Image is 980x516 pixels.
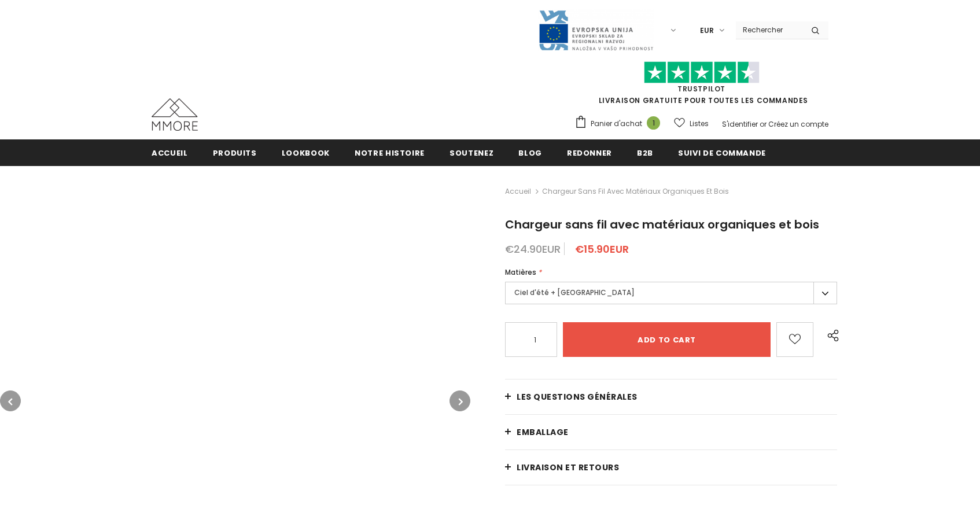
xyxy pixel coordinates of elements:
[677,84,725,94] a: TrustPilot
[152,148,188,159] span: Accueil
[567,139,612,165] a: Redonner
[282,148,330,159] span: Lookbook
[282,139,330,165] a: Lookbook
[591,118,642,130] span: Panier d'achat
[517,391,638,403] span: Les questions générales
[505,185,531,198] a: Accueil
[505,242,561,256] span: €24.90EUR
[450,148,493,159] span: soutenez
[563,322,771,357] input: Add to cart
[518,139,542,165] a: Blog
[678,139,766,165] a: Suivi de commande
[355,148,425,159] span: Notre histoire
[690,118,709,130] span: Listes
[637,139,653,165] a: B2B
[542,185,729,198] span: Chargeur sans fil avec matériaux organiques et bois
[700,25,714,36] span: EUR
[355,139,425,165] a: Notre histoire
[213,139,257,165] a: Produits
[678,148,766,159] span: Suivi de commande
[574,115,666,132] a: Panier d'achat 1
[760,119,767,129] span: or
[574,67,828,105] span: LIVRAISON GRATUITE POUR TOUTES LES COMMANDES
[517,426,569,438] span: EMBALLAGE
[505,267,536,277] span: Matières
[505,282,837,304] label: Ciel d'été + [GEOGRAPHIC_DATA]
[575,242,629,256] span: €15.90EUR
[644,61,760,84] img: Faites confiance aux étoiles pilotes
[768,119,828,129] a: Créez un compte
[505,450,837,485] a: Livraison et retours
[538,9,654,51] img: Javni Razpis
[152,98,198,131] img: Cas MMORE
[518,148,542,159] span: Blog
[450,139,493,165] a: soutenez
[505,415,837,449] a: EMBALLAGE
[505,379,837,414] a: Les questions générales
[722,119,758,129] a: S'identifier
[517,462,619,473] span: Livraison et retours
[505,216,819,233] span: Chargeur sans fil avec matériaux organiques et bois
[213,148,257,159] span: Produits
[538,25,654,35] a: Javni Razpis
[674,113,709,134] a: Listes
[567,148,612,159] span: Redonner
[647,116,660,130] span: 1
[152,139,188,165] a: Accueil
[736,21,802,38] input: Search Site
[637,148,653,159] span: B2B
